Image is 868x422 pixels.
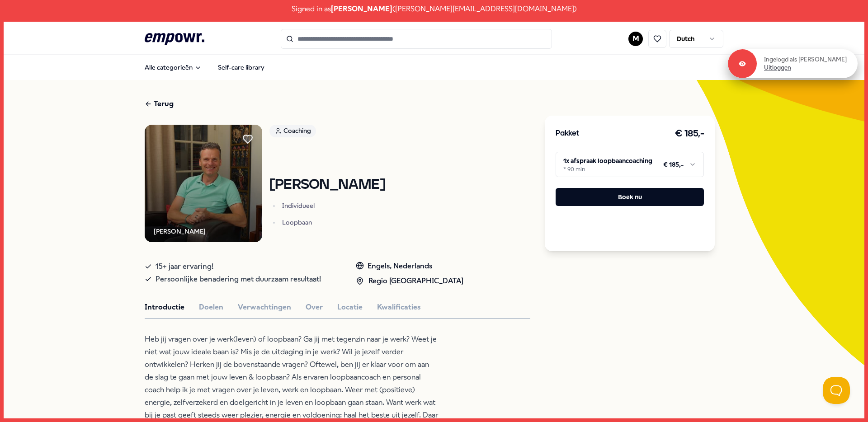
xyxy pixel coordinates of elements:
[282,218,385,227] p: Loopbaan
[764,64,791,72] a: Uitloggen
[823,377,850,404] iframe: Help Scout Beacon - Open
[145,125,262,242] img: Product Image
[628,32,643,46] button: M
[281,29,552,49] input: Search for products, categories or subcategories
[556,128,579,140] h3: Pakket
[238,301,291,313] button: Verwachtingen
[145,301,184,313] button: Introductie
[211,58,272,76] a: Self-care library
[282,201,385,210] p: Individueel
[377,301,421,313] button: Kwalificaties
[137,58,209,76] button: Alle categorieën
[199,301,223,313] button: Doelen
[764,56,847,64] p: Ingelogd als [PERSON_NAME]
[269,125,316,137] div: Coaching
[356,260,463,272] div: Engels, Nederlands
[356,275,463,287] div: Regio [GEOGRAPHIC_DATA]
[137,58,272,76] nav: Main
[154,226,206,236] div: [PERSON_NAME]
[337,301,363,313] button: Locatie
[556,188,704,206] button: Boek nu
[156,273,321,286] span: Persoonlijke benadering met duurzaam resultaat!
[145,98,174,110] div: Terug
[306,301,323,313] button: Over
[675,127,704,141] h3: € 185,-
[331,3,392,15] span: [PERSON_NAME]
[269,125,385,141] a: Coaching
[269,177,385,193] h1: [PERSON_NAME]
[156,260,213,273] span: 15+ jaar ervaring!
